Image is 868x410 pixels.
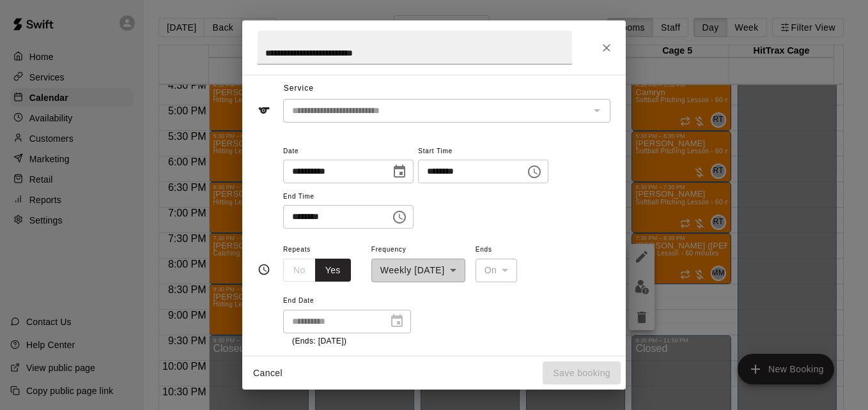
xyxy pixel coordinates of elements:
[476,259,518,282] div: On
[283,188,414,206] span: End Time
[595,36,618,59] button: Close
[283,292,411,310] span: End Date
[418,143,548,160] span: Start Time
[283,143,414,160] span: Date
[284,84,314,93] span: Service
[371,241,465,259] span: Frequency
[315,259,351,282] button: Yes
[283,241,361,259] span: Repeats
[258,263,270,276] svg: Timing
[387,204,412,230] button: Choose time, selected time is 9:30 PM
[283,99,610,123] div: The service of an existing booking cannot be changed
[387,159,412,185] button: Choose date, selected date is Aug 20, 2025
[258,104,270,117] svg: Service
[247,361,288,385] button: Cancel
[522,159,547,185] button: Choose time, selected time is 8:30 PM
[292,335,402,348] p: (Ends: [DATE])
[283,259,351,282] div: outlined button group
[476,241,518,259] span: Ends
